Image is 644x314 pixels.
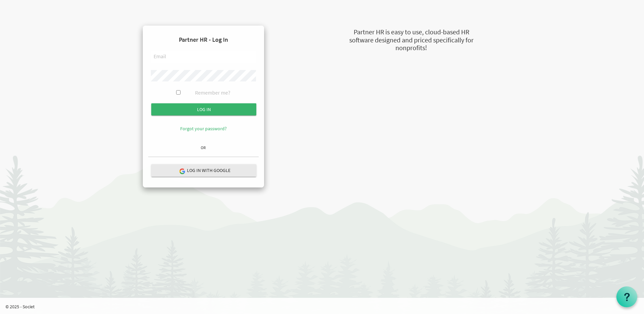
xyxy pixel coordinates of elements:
p: © 2025 - Societ [5,303,644,310]
h6: OR [148,145,259,150]
h4: Partner HR - Log In [148,31,259,48]
a: Forgot your password? [180,126,227,132]
img: google-logo.png [179,168,185,174]
button: Log in with Google [151,164,256,177]
div: software designed and priced specifically for [315,35,507,45]
div: Partner HR is easy to use, cloud-based HR [315,27,507,37]
label: Remember me? [195,89,230,97]
input: Email [151,51,256,63]
input: Log in [151,103,256,115]
div: nonprofits! [315,43,507,53]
